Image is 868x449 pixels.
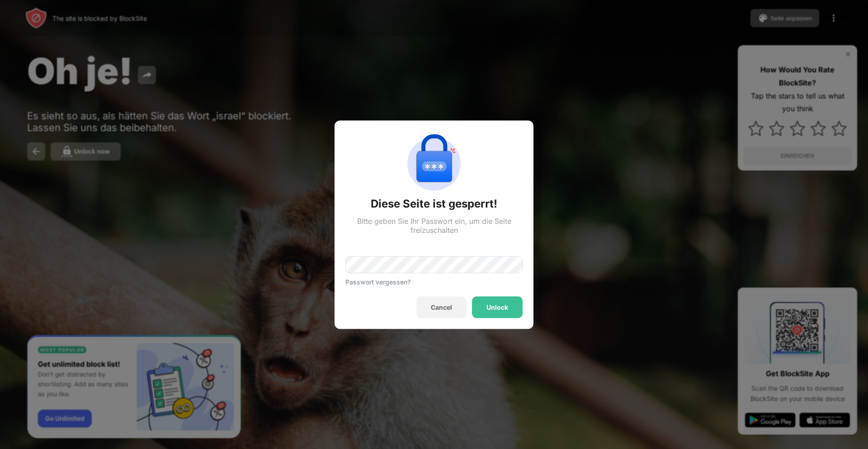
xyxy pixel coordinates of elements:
[486,303,508,311] div: Unlock
[345,216,523,234] div: Bitte geben Sie Ihr Passwort ein, um die Seite freizuschalten
[431,303,452,311] div: Cancel
[345,278,410,285] div: Passwort vergessen?
[401,131,467,196] img: password-protection.svg
[371,196,497,211] div: Diese Seite ist gesperrt!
